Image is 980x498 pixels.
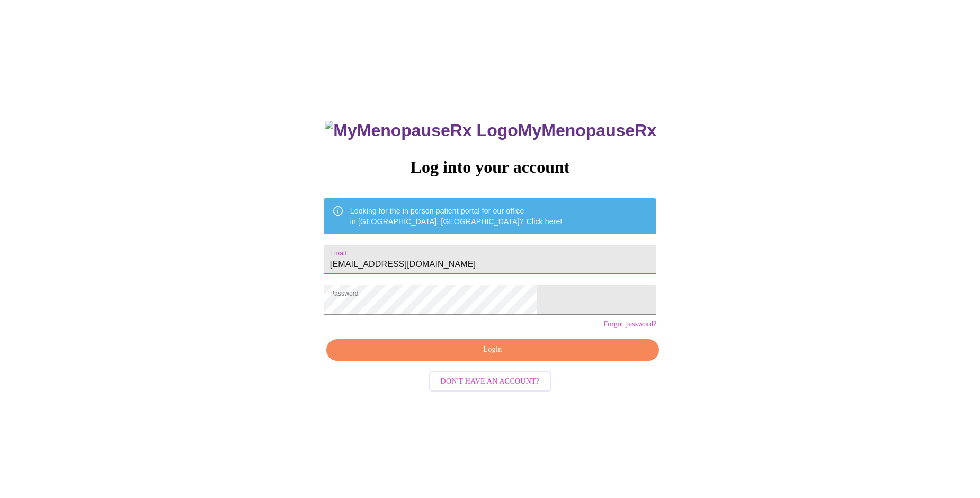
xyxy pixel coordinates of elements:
[325,121,518,140] img: MyMenopauseRx Logo
[603,320,656,328] a: Forgot password?
[325,121,656,140] h3: MyMenopauseRx
[326,339,659,361] button: Login
[338,343,647,357] span: Login
[527,217,563,226] a: Click here!
[426,376,554,385] a: Don't have an account?
[441,375,540,388] span: Don't have an account?
[324,157,656,177] h3: Log into your account
[350,201,563,231] div: Looking for the in person patient portal for our office in [GEOGRAPHIC_DATA], [GEOGRAPHIC_DATA]?
[429,371,551,392] button: Don't have an account?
